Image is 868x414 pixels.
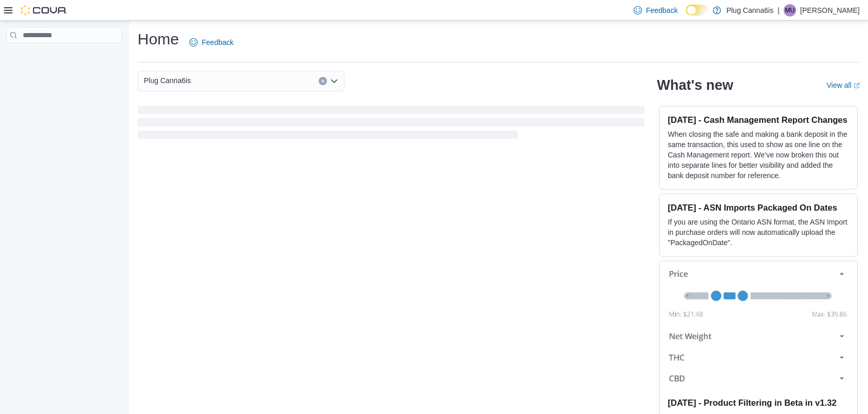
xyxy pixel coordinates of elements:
[784,4,796,17] div: Munachi Udezo
[668,202,849,213] h3: [DATE] - ASN Imports Packaged On Dates
[330,77,338,85] button: Open list of options
[726,4,773,17] p: Plug Canna6is
[854,83,860,89] svg: External link
[202,37,233,47] span: Feedback
[657,77,733,93] h2: What's new
[646,5,678,15] span: Feedback
[777,4,780,17] p: |
[185,32,237,53] a: Feedback
[668,115,849,125] h3: [DATE] - Cash Management Report Changes
[668,217,849,248] p: If you are using the Ontario ASN format, the ASN Import in purchase orders will now automatically...
[144,74,191,87] span: Plug Canna6is
[668,129,849,181] p: When closing the safe and making a bank deposit in the same transaction, this used to show as one...
[319,77,327,85] button: Clear input
[686,5,708,15] input: Dark Mode
[138,29,179,50] h1: Home
[800,4,860,17] p: [PERSON_NAME]
[668,397,849,408] h3: [DATE] - Product Filtering in Beta in v1.32
[785,4,795,17] span: MU
[138,108,645,141] span: Loading
[6,45,122,70] nav: Complex example
[21,5,67,15] img: Cova
[827,81,860,89] a: View allExternal link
